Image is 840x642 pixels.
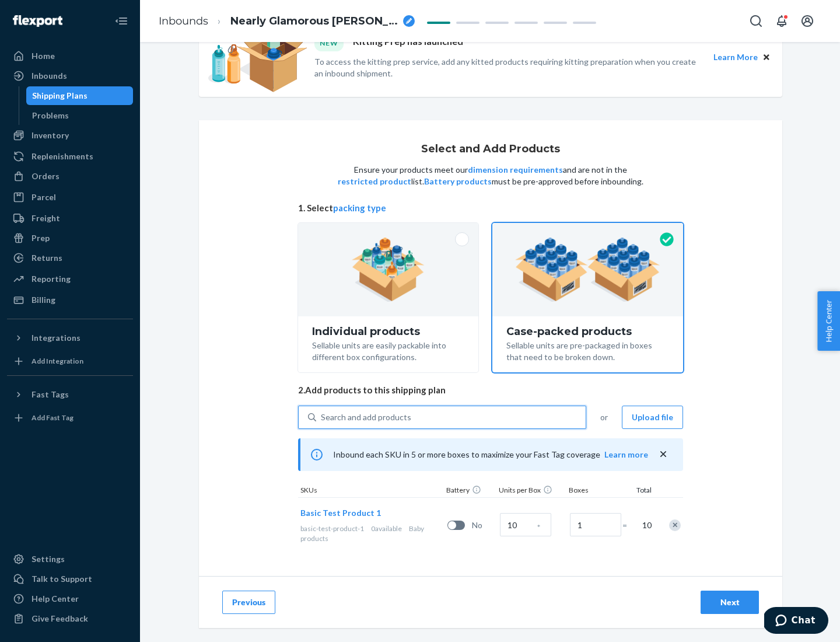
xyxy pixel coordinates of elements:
[7,352,133,371] a: Add Integration
[32,170,60,182] div: Orders
[600,411,608,423] span: or
[159,15,208,27] a: Inbounds
[604,449,648,460] button: Learn more
[744,9,768,33] button: Open Search Box
[32,232,50,244] div: Prep
[32,90,87,102] div: Shipping Plans
[701,591,759,614] button: Next
[32,212,60,224] div: Freight
[710,596,749,608] div: Next
[149,4,424,39] ol: breadcrumbs
[515,238,660,302] img: case-pack.59cecea509d18c883b923b81aeac6d0b.png
[298,384,683,396] span: 2. Add products to this shipping plan
[7,126,133,145] a: Inventory
[7,570,133,588] button: Talk to Support
[7,291,133,309] a: Billing
[713,51,758,64] button: Learn More
[770,9,793,33] button: Open notifications
[312,337,464,363] div: Sellable units are easily packable into different box configurations.
[32,593,79,605] div: Help Center
[7,167,133,186] a: Orders
[472,519,495,531] span: No
[32,413,73,423] div: Add Fast Tag
[222,591,275,614] button: Previous
[300,524,364,533] span: basic-test-product-1
[26,86,134,105] a: Shipping Plans
[570,513,621,536] input: Number of boxes
[7,229,133,247] a: Prep
[817,291,840,351] button: Help Center
[300,524,443,543] div: Baby products
[32,332,80,344] div: Integrations
[566,485,625,497] div: Boxes
[353,35,463,51] p: Kitting Prep has launched
[7,385,133,404] button: Fast Tags
[32,294,55,306] div: Billing
[371,524,402,533] span: 0 available
[32,130,69,141] div: Inventory
[333,202,386,214] button: packing type
[625,485,654,497] div: Total
[7,270,133,288] a: Reporting
[314,35,344,51] div: NEW
[7,188,133,207] a: Parcel
[300,507,381,519] button: Basic Test Product 1
[32,70,67,82] div: Inbounds
[32,110,69,121] div: Problems
[764,607,828,636] iframe: Opens a widget where you can chat to one of our agents
[13,15,62,27] img: Flexport logo
[7,147,133,166] a: Replenishments
[32,573,92,585] div: Talk to Support
[32,151,93,162] div: Replenishments
[32,613,88,624] div: Give Feedback
[7,329,133,347] button: Integrations
[314,56,703,79] p: To access the kitting prep service, add any kitted products requiring kitting preparation when yo...
[230,14,398,29] span: Nearly Glamorous Partridge
[7,589,133,608] a: Help Center
[32,356,83,366] div: Add Integration
[468,164,563,176] button: dimension requirements
[760,51,773,64] button: Close
[32,389,69,400] div: Fast Tags
[7,249,133,267] a: Returns
[7,609,133,628] button: Give Feedback
[32,553,65,565] div: Settings
[506,326,669,337] div: Case-packed products
[7,550,133,568] a: Settings
[622,519,634,531] span: =
[26,106,134,125] a: Problems
[640,519,652,531] span: 10
[32,273,71,285] div: Reporting
[7,409,133,427] a: Add Fast Tag
[622,406,683,429] button: Upload file
[421,144,560,155] h1: Select and Add Products
[796,9,819,33] button: Open account menu
[300,508,381,518] span: Basic Test Product 1
[424,176,492,187] button: Battery products
[500,513,551,536] input: Case Quantity
[352,238,425,302] img: individual-pack.facf35554cb0f1810c75b2bd6df2d64e.png
[298,438,683,471] div: Inbound each SKU in 5 or more boxes to maximize your Fast Tag coverage
[338,176,411,187] button: restricted product
[7,209,133,228] a: Freight
[32,191,56,203] div: Parcel
[32,252,62,264] div: Returns
[669,519,681,531] div: Remove Item
[496,485,566,497] div: Units per Box
[506,337,669,363] div: Sellable units are pre-packaged in boxes that need to be broken down.
[7,47,133,65] a: Home
[110,9,133,33] button: Close Navigation
[321,411,411,423] div: Search and add products
[298,485,444,497] div: SKUs
[32,50,55,62] div: Home
[657,448,669,460] button: close
[444,485,496,497] div: Battery
[337,164,645,187] p: Ensure your products meet our and are not in the list. must be pre-approved before inbounding.
[7,67,133,85] a: Inbounds
[298,202,683,214] span: 1. Select
[312,326,464,337] div: Individual products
